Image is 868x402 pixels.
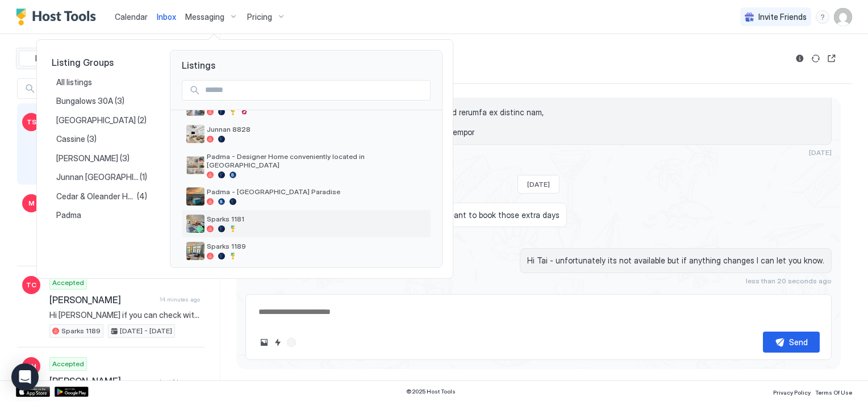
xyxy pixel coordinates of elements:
input: Input Field [201,81,430,100]
span: [PERSON_NAME] [56,153,120,164]
span: (4) [137,191,147,202]
span: Padma [56,210,83,220]
span: Listings [170,51,442,71]
div: listing image [186,156,205,174]
span: Bungalows 30A [56,96,115,106]
span: (2) [137,115,147,125]
span: Cedar & Oleander Homes [56,191,137,202]
span: (3) [120,153,130,164]
span: (3) [87,134,97,144]
div: listing image [186,187,205,206]
span: Padma - Designer Home conveniently located in [GEOGRAPHIC_DATA] [207,152,426,169]
div: listing image [186,242,205,260]
span: (3) [115,96,124,106]
div: listing image [186,215,205,233]
span: Padma - [GEOGRAPHIC_DATA] Paradise [207,187,426,196]
span: Sparks 1189 [207,242,426,250]
span: Junnan 8828 [207,125,426,133]
span: Junnan [GEOGRAPHIC_DATA] [56,172,140,182]
span: Cassine [56,134,87,144]
span: (1) [140,172,147,182]
div: listing image [186,125,205,143]
span: Sparks 1181 [207,215,426,223]
span: All listings [56,77,94,87]
span: Listing Groups [52,57,152,68]
span: [GEOGRAPHIC_DATA] [56,115,137,125]
div: Open Intercom Messenger [11,363,39,391]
